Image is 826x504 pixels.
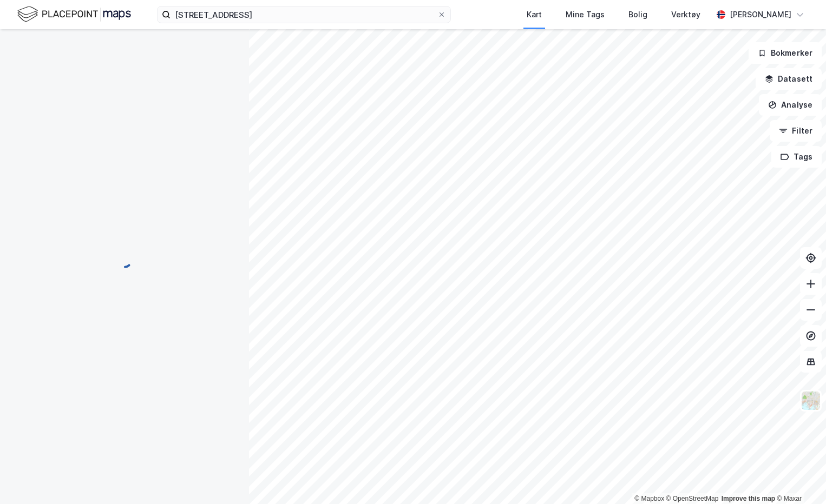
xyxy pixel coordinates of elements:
a: Mapbox [634,495,664,502]
button: Filter [770,120,822,142]
a: Improve this map [722,495,775,502]
div: Kontrollprogram for chat [772,452,826,504]
div: [PERSON_NAME] [730,8,791,21]
div: Bolig [628,8,647,21]
img: spinner.a6d8c91a73a9ac5275cf975e30b51cfb.svg [116,251,133,269]
div: Kart [527,8,542,21]
img: logo.f888ab2527a4732fd821a326f86c7f29.svg [17,5,131,24]
button: Analyse [759,94,822,116]
iframe: Chat Widget [772,452,826,504]
div: Verktøy [671,8,700,21]
img: Z [801,390,821,411]
div: Mine Tags [566,8,605,21]
button: Bokmerker [749,42,822,64]
button: Tags [771,146,822,168]
input: Søk på adresse, matrikkel, gårdeiere, leietakere eller personer [171,6,437,23]
button: Datasett [756,68,822,90]
a: OpenStreetMap [666,495,719,502]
